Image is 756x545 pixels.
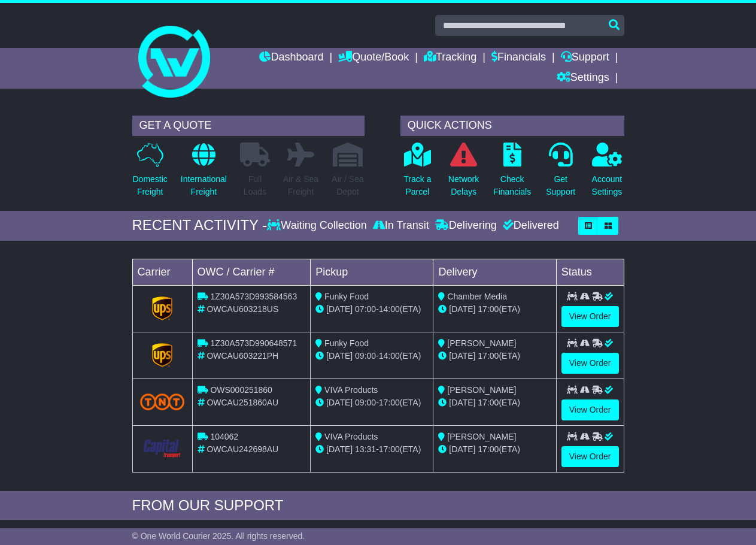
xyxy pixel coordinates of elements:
[500,219,559,232] div: Delivered
[448,173,479,198] p: Network Delays
[403,142,432,205] a: Track aParcel
[152,296,172,320] img: GetCarrierServiceLogo
[355,304,376,314] span: 07:00
[493,173,531,198] p: Check Financials
[283,173,318,198] p: Air & Sea Freight
[140,437,185,460] img: CapitalTransport.png
[556,259,624,285] td: Status
[132,497,624,514] div: FROM OUR SUPPORT
[546,173,575,198] p: Get Support
[324,338,369,348] span: Funky Food
[493,142,532,205] a: CheckFinancials
[210,292,297,301] span: 1Z30A573D993584563
[438,350,551,362] div: (ETA)
[132,116,365,136] div: GET A QUOTE
[207,398,278,407] span: OWCAU251860AU
[447,292,507,301] span: Chamber Media
[447,432,516,441] span: [PERSON_NAME]
[449,398,475,407] span: [DATE]
[447,385,516,395] span: [PERSON_NAME]
[438,443,551,456] div: (ETA)
[240,173,270,198] p: Full Loads
[315,303,428,316] div: - (ETA)
[132,259,192,285] td: Carrier
[379,398,400,407] span: 17:00
[259,48,323,68] a: Dashboard
[207,444,278,454] span: OWCAU242698AU
[447,338,516,348] span: [PERSON_NAME]
[449,351,475,361] span: [DATE]
[207,304,278,314] span: OWCAU603218US
[561,399,619,420] a: View Order
[210,338,297,348] span: 1Z30A573D990648571
[433,259,556,285] td: Delivery
[379,351,400,361] span: 14:00
[478,351,499,361] span: 17:00
[207,351,278,361] span: OWCAU603221PH
[545,142,576,205] a: GetSupport
[324,385,378,395] span: VIVA Products
[181,173,227,198] p: International Freight
[478,304,499,314] span: 17:00
[326,398,353,407] span: [DATE]
[355,444,376,454] span: 13:31
[210,385,272,395] span: OWS000251860
[132,142,168,205] a: DomesticFreight
[324,292,369,301] span: Funky Food
[438,396,551,409] div: (ETA)
[180,142,227,205] a: InternationalFreight
[311,259,433,285] td: Pickup
[267,219,369,232] div: Waiting Collection
[379,444,400,454] span: 17:00
[379,304,400,314] span: 14:00
[132,531,305,541] span: © One World Courier 2025. All rights reserved.
[592,173,623,198] p: Account Settings
[561,306,619,327] a: View Order
[591,142,623,205] a: AccountSettings
[210,432,238,441] span: 104062
[315,396,428,409] div: - (ETA)
[324,432,378,441] span: VIVA Products
[355,351,376,361] span: 09:00
[403,173,431,198] p: Track a Parcel
[432,219,500,232] div: Delivering
[561,446,619,467] a: View Order
[192,259,311,285] td: OWC / Carrier #
[557,68,609,89] a: Settings
[140,393,185,410] img: TNT_Domestic.png
[326,351,353,361] span: [DATE]
[478,444,499,454] span: 17:00
[315,350,428,362] div: - (ETA)
[438,303,551,316] div: (ETA)
[449,444,475,454] span: [DATE]
[132,217,268,234] div: RECENT ACTIVITY -
[338,48,409,68] a: Quote/Book
[133,173,168,198] p: Domestic Freight
[400,116,624,136] div: QUICK ACTIONS
[152,343,172,367] img: GetCarrierServiceLogo
[315,443,428,456] div: - (ETA)
[449,304,475,314] span: [DATE]
[478,398,499,407] span: 17:00
[370,219,432,232] div: In Transit
[491,48,546,68] a: Financials
[326,444,353,454] span: [DATE]
[448,142,479,205] a: NetworkDelays
[355,398,376,407] span: 09:00
[332,173,364,198] p: Air / Sea Depot
[326,304,353,314] span: [DATE]
[561,353,619,374] a: View Order
[424,48,476,68] a: Tracking
[561,48,609,68] a: Support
